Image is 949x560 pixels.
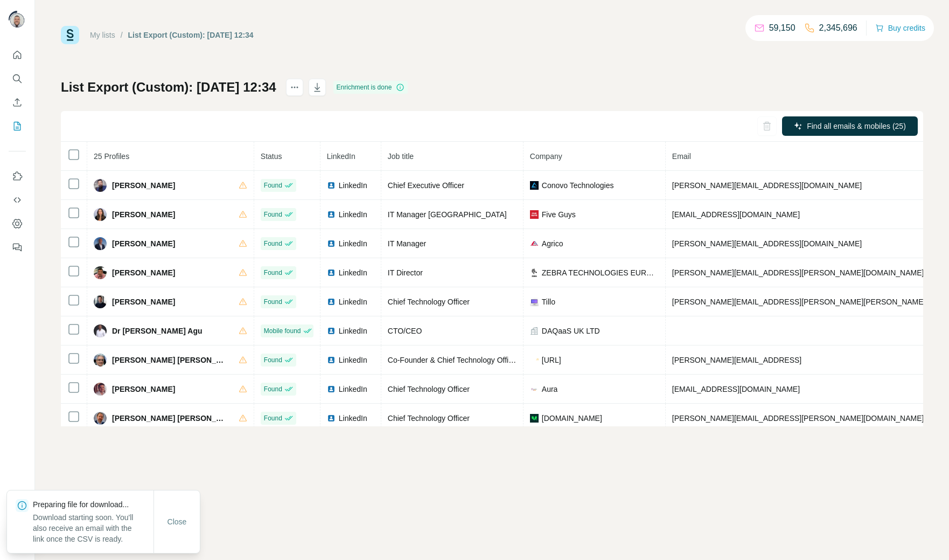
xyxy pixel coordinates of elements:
[286,79,303,96] button: actions
[672,268,924,277] span: [PERSON_NAME][EMAIL_ADDRESS][PERSON_NAME][DOMAIN_NAME]
[388,210,507,219] span: IT Manager [GEOGRAPHIC_DATA]
[339,326,367,336] span: LinkedIn
[112,355,228,365] span: [PERSON_NAME] [PERSON_NAME]
[530,358,539,361] img: company-logo
[339,384,367,395] span: LinkedIn
[94,208,107,221] img: Avatar
[388,181,464,190] span: Chief Executive Officer
[9,167,26,186] button: Use Surfe on LinkedIn
[264,268,282,278] span: Found
[672,152,691,161] span: Email
[261,152,282,161] span: Status
[61,26,79,44] img: Surfe Logo
[530,152,562,161] span: Company
[530,181,539,190] img: company-logo
[94,237,107,250] img: Avatar
[339,238,367,249] span: LinkedIn
[94,179,107,192] img: Avatar
[542,384,558,395] span: Aura
[769,22,796,34] p: 59,150
[264,384,282,394] span: Found
[672,181,862,190] span: [PERSON_NAME][EMAIL_ADDRESS][DOMAIN_NAME]
[33,499,153,510] p: Preparing file for download...
[327,181,336,190] img: LinkedIn logo
[339,296,367,307] span: LinkedIn
[672,356,801,364] span: [PERSON_NAME][EMAIL_ADDRESS]
[530,414,539,423] img: company-logo
[542,180,614,191] span: Conovo Technologies
[530,268,539,277] img: company-logo
[542,267,659,278] span: ZEBRA TECHNOLOGIES EUROPE LIMITED
[542,355,561,365] span: [URL]
[94,324,107,337] img: Avatar
[112,180,175,191] span: [PERSON_NAME]
[94,412,107,425] img: Avatar
[9,190,26,210] button: Use Surfe API
[94,152,129,161] span: 25 Profiles
[672,414,924,423] span: [PERSON_NAME][EMAIL_ADDRESS][PERSON_NAME][DOMAIN_NAME]
[9,93,26,112] button: Enrich CSV
[327,385,336,393] img: LinkedIn logo
[388,152,414,161] span: Job title
[327,414,336,423] img: LinkedIn logo
[542,413,602,424] span: [DOMAIN_NAME]
[333,81,408,94] div: Enrichment is done
[9,116,26,136] button: My lists
[327,210,336,219] img: LinkedIn logo
[339,355,367,365] span: LinkedIn
[327,268,336,277] img: LinkedIn logo
[264,239,282,248] span: Found
[9,69,26,88] button: Search
[33,512,153,544] p: Download starting soon. You'll also receive an email with the link once the CSV is ready.
[90,31,115,39] a: My lists
[819,22,857,34] p: 2,345,696
[388,385,470,393] span: Chief Technology Officer
[542,296,555,307] span: Tillo
[61,79,276,96] h1: List Export (Custom): [DATE] 12:34
[388,414,470,423] span: Chief Technology Officer
[112,209,175,220] span: [PERSON_NAME]
[264,413,282,423] span: Found
[264,210,282,219] span: Found
[112,267,175,278] span: [PERSON_NAME]
[530,298,539,306] img: company-logo
[264,297,282,307] span: Found
[807,121,906,132] span: Find all emails & mobiles (25)
[388,239,426,248] span: IT Manager
[542,209,576,220] span: Five Guys
[327,356,336,364] img: LinkedIn logo
[9,238,26,257] button: Feedback
[530,385,539,393] img: company-logo
[121,30,123,40] li: /
[388,356,519,364] span: Co-Founder & Chief Technology Officer
[94,354,107,367] img: Avatar
[530,210,539,219] img: company-logo
[327,239,336,248] img: LinkedIn logo
[94,383,107,396] img: Avatar
[264,326,301,336] span: Mobile found
[264,181,282,190] span: Found
[339,209,367,220] span: LinkedIn
[112,326,203,336] span: Dr [PERSON_NAME] Agu
[160,512,194,531] button: Close
[112,296,175,307] span: [PERSON_NAME]
[542,238,563,249] span: Agrico
[264,355,282,365] span: Found
[327,327,336,335] img: LinkedIn logo
[94,266,107,279] img: Avatar
[94,295,107,308] img: Avatar
[530,239,539,248] img: company-logo
[388,268,423,277] span: IT Director
[388,298,470,306] span: Chief Technology Officer
[339,413,367,424] span: LinkedIn
[672,239,862,248] span: [PERSON_NAME][EMAIL_ADDRESS][DOMAIN_NAME]
[339,267,367,278] span: LinkedIn
[388,327,422,335] span: CTO/CEO
[672,210,800,219] span: [EMAIL_ADDRESS][DOMAIN_NAME]
[327,152,355,161] span: LinkedIn
[112,238,175,249] span: [PERSON_NAME]
[782,116,918,136] button: Find all emails & mobiles (25)
[339,180,367,191] span: LinkedIn
[9,11,26,28] img: Avatar
[9,45,26,65] button: Quick start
